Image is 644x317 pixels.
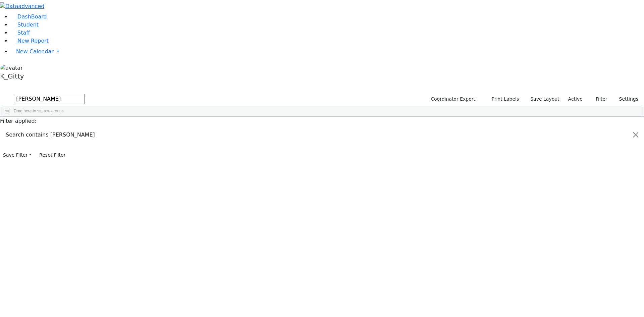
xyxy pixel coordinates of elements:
[36,150,68,160] button: Reset Filter
[17,38,49,44] span: New Report
[610,94,641,104] button: Settings
[426,94,478,104] button: Coordinator Export
[16,48,54,55] span: New Calendar
[11,21,39,28] a: Student
[17,30,30,36] span: Staff
[565,94,586,104] label: Active
[11,38,49,44] a: New Report
[15,94,85,104] input: Search
[587,94,610,104] button: Filter
[17,21,39,28] span: Student
[11,45,644,58] a: New Calendar
[11,30,30,36] a: Staff
[484,94,522,104] button: Print Labels
[14,109,64,113] span: Drag here to set row groups
[527,94,562,104] button: Save Layout
[628,125,644,144] button: Close
[17,13,47,20] span: DashBoard
[11,13,47,20] a: DashBoard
